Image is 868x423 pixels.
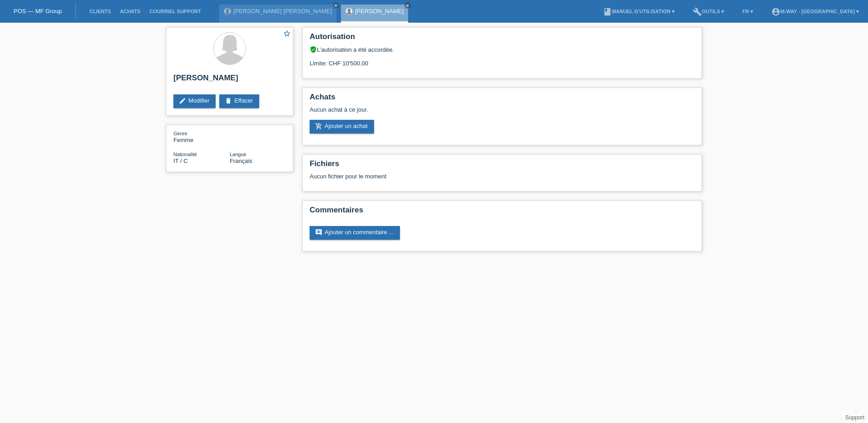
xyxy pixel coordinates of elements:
[173,157,188,164] span: Italie / C / 17.08.2015
[603,7,612,16] i: book
[845,414,864,421] a: Support
[219,94,259,108] a: deleteEffacer
[225,97,232,104] i: delete
[310,53,695,67] div: Limite: CHF 10'500.00
[598,9,679,14] a: bookManuel d’utilisation ▾
[310,206,695,219] h2: Commentaires
[315,229,322,236] i: comment
[283,30,291,38] i: star_border
[230,152,247,157] span: Langue
[310,93,695,106] h2: Achats
[310,159,695,173] h2: Fichiers
[14,8,62,15] a: POS — MF Group
[333,2,339,9] a: close
[310,120,374,133] a: add_shopping_cartAjouter un achat
[173,94,216,108] a: editModifier
[230,157,252,164] span: Français
[310,173,587,180] div: Aucun fichier pour le moment
[405,3,410,8] i: close
[404,2,411,9] a: close
[771,7,780,16] i: account_circle
[688,9,729,14] a: buildOutils ▾
[115,9,145,14] a: Achats
[283,30,291,39] a: star_border
[310,46,695,53] div: L’autorisation a été accordée.
[173,131,187,136] span: Genre
[145,9,205,14] a: Courriel Support
[767,9,863,14] a: account_circlem-way - [GEOGRAPHIC_DATA] ▾
[173,152,197,157] span: Nationalité
[310,46,317,53] i: verified_user
[173,130,230,143] div: Femme
[334,3,338,8] i: close
[738,9,758,14] a: FR ▾
[310,106,695,120] div: Aucun achat à ce jour.
[315,123,322,130] i: add_shopping_cart
[233,8,332,15] a: [PERSON_NAME] [PERSON_NAME]
[355,8,404,15] a: [PERSON_NAME]
[310,226,400,240] a: commentAjouter un commentaire ...
[179,97,186,104] i: edit
[173,74,286,87] h2: [PERSON_NAME]
[310,32,695,46] h2: Autorisation
[693,7,702,16] i: build
[85,9,115,14] a: Clients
